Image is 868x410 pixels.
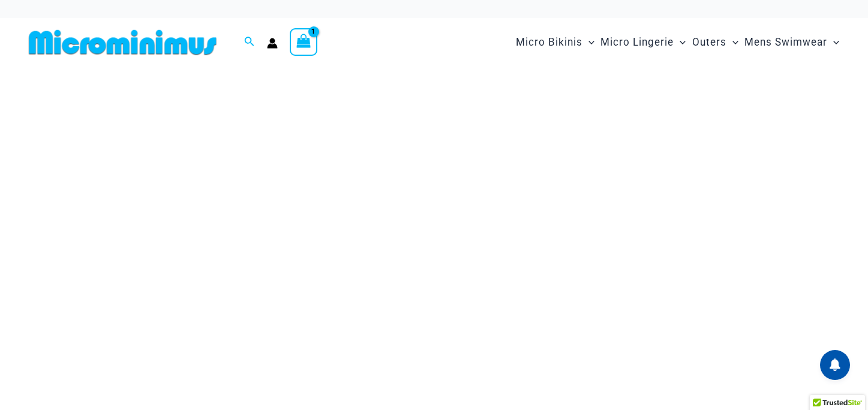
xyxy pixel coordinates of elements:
[513,24,597,61] a: Micro BikinisMenu ToggleMenu Toggle
[597,24,689,61] a: Micro LingerieMenu ToggleMenu Toggle
[24,29,221,56] img: MM SHOP LOGO FLAT
[741,24,842,61] a: Mens SwimwearMenu ToggleMenu Toggle
[692,27,726,58] span: Outers
[267,38,278,49] a: Account icon link
[674,27,686,58] span: Menu Toggle
[744,27,827,58] span: Mens Swimwear
[582,27,594,58] span: Menu Toggle
[689,24,741,61] a: OutersMenu ToggleMenu Toggle
[244,35,255,50] a: Search icon link
[827,27,839,58] span: Menu Toggle
[516,27,582,58] span: Micro Bikinis
[290,28,317,56] a: View Shopping Cart, 1 items
[511,22,844,62] nav: Site Navigation
[726,27,738,58] span: Menu Toggle
[600,27,674,58] span: Micro Lingerie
